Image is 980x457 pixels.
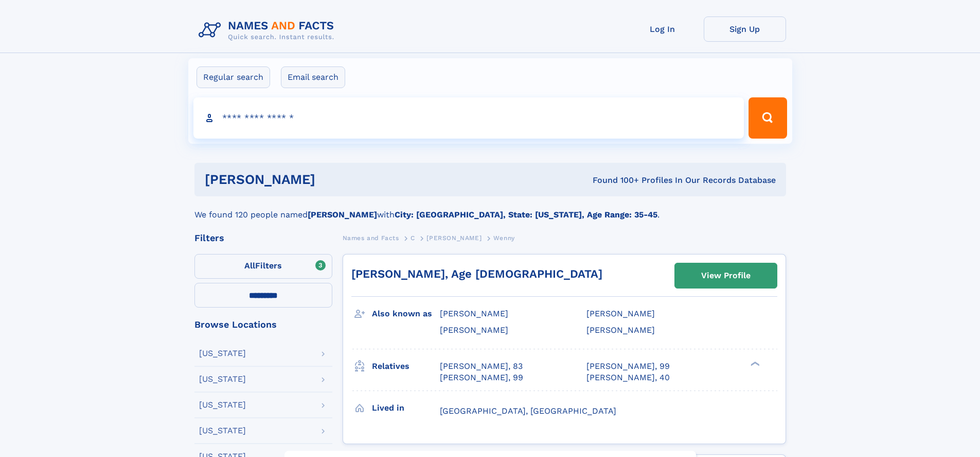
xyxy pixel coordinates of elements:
[205,173,454,186] h1: [PERSON_NAME]
[411,234,415,242] span: C
[194,254,332,279] label: Filters
[586,361,670,372] a: [PERSON_NAME], 99
[411,231,415,244] a: C
[586,309,655,318] span: [PERSON_NAME]
[440,361,523,372] a: [PERSON_NAME], 83
[308,210,377,219] b: [PERSON_NAME]
[372,399,440,417] h3: Lived in
[704,16,786,42] a: Sign Up
[440,325,508,335] span: [PERSON_NAME]
[197,66,270,88] label: Regular search
[701,264,751,287] div: View Profile
[194,16,343,44] img: Logo Names and Facts
[440,406,616,416] span: [GEOGRAPHIC_DATA], [GEOGRAPHIC_DATA]
[621,16,704,42] a: Log In
[493,234,515,242] span: Wenny
[426,231,482,244] a: [PERSON_NAME]
[281,66,345,88] label: Email search
[440,309,508,318] span: [PERSON_NAME]
[372,358,440,375] h3: Relatives
[351,267,602,280] a: [PERSON_NAME], Age [DEMOGRAPHIC_DATA]
[199,375,246,383] div: [US_STATE]
[586,372,670,383] a: [PERSON_NAME], 40
[748,360,760,367] div: ❯
[675,263,777,288] a: View Profile
[193,97,744,139] input: search input
[194,233,332,243] div: Filters
[586,325,655,335] span: [PERSON_NAME]
[194,320,332,329] div: Browse Locations
[426,234,482,242] span: [PERSON_NAME]
[395,210,657,219] b: City: [GEOGRAPHIC_DATA], State: [US_STATE], Age Range: 35-45
[454,175,776,186] div: Found 100+ Profiles In Our Records Database
[199,349,246,358] div: [US_STATE]
[343,231,399,244] a: Names and Facts
[199,401,246,409] div: [US_STATE]
[440,372,523,383] a: [PERSON_NAME], 99
[749,97,787,139] button: Search Button
[199,427,246,435] div: [US_STATE]
[244,261,255,270] span: All
[194,196,786,221] div: We found 120 people named with .
[372,305,440,323] h3: Also known as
